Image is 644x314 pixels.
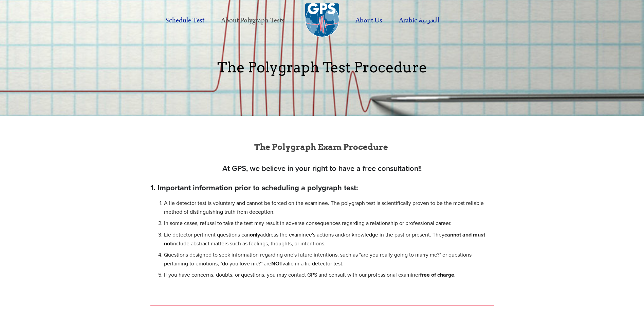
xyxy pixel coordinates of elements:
strong: The Polygraph Exam Procedure [254,142,388,152]
strong: NOT [271,260,282,267]
p: If you have concerns, doubts, or questions, you may contact GPS and consult with our professional... [164,271,494,279]
label: About Us [348,11,390,30]
p: In some cases, refusal to take the test may result in adverse consequences regarding a relationsh... [164,219,494,228]
strong: 1. Important information prior to scheduling a polygraph test: [150,182,358,193]
strong: cannot and must not [164,231,486,247]
p: Lie detector pertinent questions can address the examinee's actions and/or knowledge in the past ... [164,230,494,248]
label: Arabic العربية [391,11,447,30]
p: A lie detector test is voluntary and cannot be forced on the examinee. The polygraph test is scie... [164,199,494,216]
img: Global Polygraph & Security [305,3,339,37]
h3: At GPS, we believe in your right to have a free consultation!! [150,163,494,174]
strong: free of charge [420,271,454,279]
p: The Polygraph Test Procedure [150,59,494,75]
a: Schedule Test [158,11,212,30]
p: Questions designed to seek information regarding one's future intentions, such as "are you really... [164,250,494,268]
strong: only [250,231,260,239]
label: About Polygraph Tests [214,11,292,30]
